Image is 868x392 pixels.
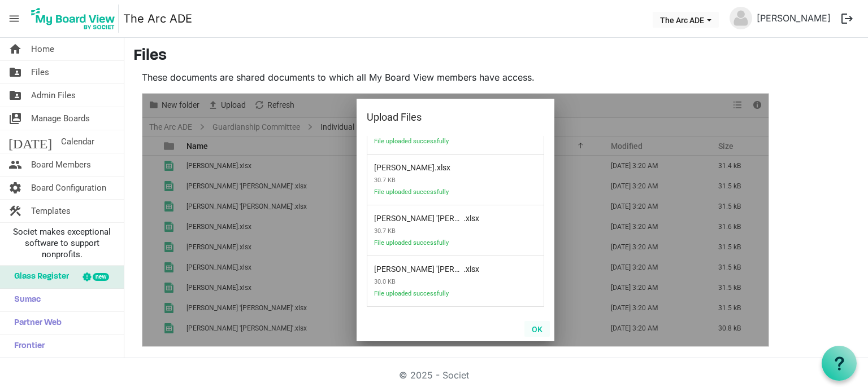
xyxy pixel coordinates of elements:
[8,200,22,222] span: construction
[8,130,52,153] span: [DATE]
[31,200,71,222] span: Templates
[8,153,22,176] span: people
[31,153,91,176] span: Board Members
[8,335,45,358] span: Frontier
[374,258,463,274] span: Willier, James 'Jim'.xlsx
[8,289,41,311] span: Sumac
[28,5,119,33] img: My Board View Logo
[374,172,493,188] span: 30.7 KB
[374,156,435,172] span: Sanderson, Morgan.xlsx
[835,7,859,30] button: logout
[730,7,752,29] img: no-profile-picture.svg
[8,61,22,83] span: folder_shared
[8,84,22,107] span: folder_shared
[123,7,192,30] a: The Arc ADE
[142,71,769,84] p: These documents are shared documents to which all My Board View members have access.
[8,38,22,60] span: home
[31,61,49,83] span: Files
[28,5,123,33] a: My Board View Logo
[399,369,469,381] a: © 2025 - Societ
[374,138,493,152] span: File uploaded successfully
[5,226,119,260] span: Societ makes exceptional software to support nonprofits.
[31,177,106,199] span: Board Configuration
[374,188,493,202] span: File uploaded successfully
[8,177,22,199] span: settings
[374,223,493,239] span: 30.7 KB
[374,290,493,304] span: File uploaded successfully
[8,312,62,334] span: Partner Web
[653,12,719,28] button: The Arc ADE dropdownbutton
[133,47,859,66] h3: Files
[3,8,25,29] span: menu
[374,239,493,253] span: File uploaded successfully
[367,109,509,126] div: Upload Files
[93,273,109,281] div: new
[31,107,90,130] span: Manage Boards
[8,107,22,130] span: switch_account
[31,38,54,60] span: Home
[61,130,94,153] span: Calendar
[752,7,835,29] a: [PERSON_NAME]
[8,266,69,288] span: Glass Register
[524,321,550,337] button: OK
[31,84,76,107] span: Admin Files
[374,207,463,223] span: White, Jonathan 'Jon'.xlsx
[374,274,493,290] span: 30.0 KB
